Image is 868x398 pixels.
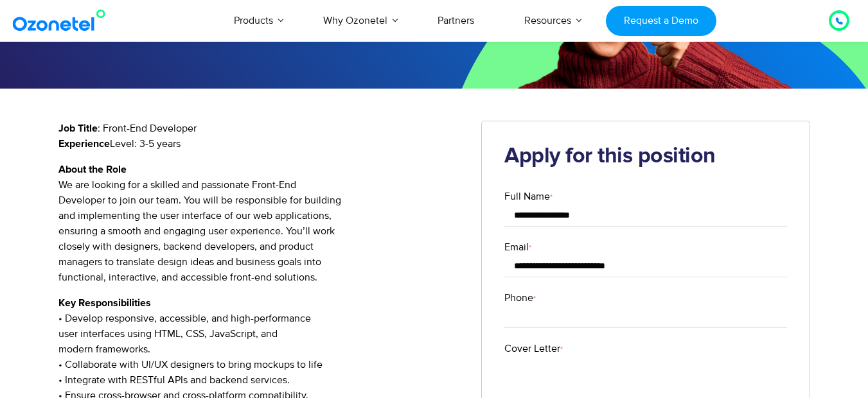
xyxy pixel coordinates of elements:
label: Email [504,239,787,255]
strong: About the Role [58,164,127,175]
p: We are looking for a skilled and passionate Front-End Developer to join our team. You will be res... [58,162,463,285]
a: Request a Demo [606,6,716,36]
h2: Apply for this position [504,144,787,169]
label: Phone [504,290,787,306]
label: Full Name [504,189,787,204]
strong: Job Title [58,123,98,134]
strong: Experience [58,139,110,149]
strong: Key Responsibilities [58,298,151,308]
label: Cover Letter [504,341,787,356]
p: : Front-End Developer Level: 3-5 years [58,121,463,151]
